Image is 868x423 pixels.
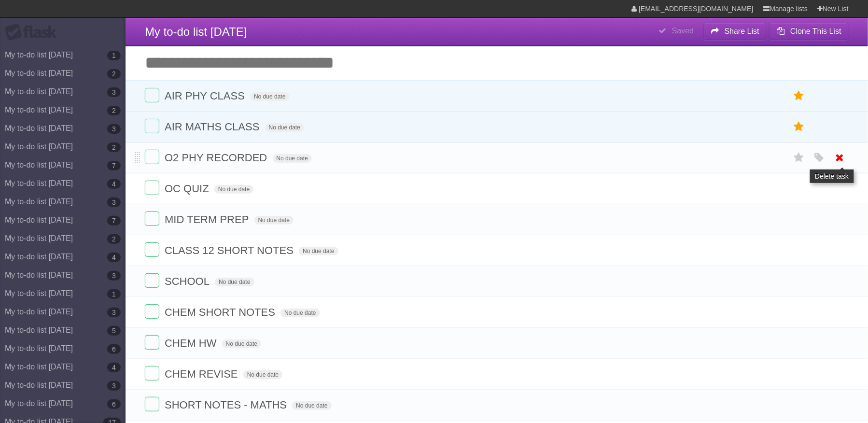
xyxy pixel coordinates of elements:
b: 2 [107,234,121,244]
span: No due date [250,92,289,101]
span: CHEM HW [165,337,219,349]
b: 2 [107,69,121,79]
b: 2 [107,106,121,115]
span: CHEM SHORT NOTES [165,306,278,318]
b: 4 [107,179,121,189]
b: 6 [107,344,121,354]
span: SHORT NOTES - MATHS [165,399,289,411]
span: No due date [265,123,304,132]
label: Done [145,88,159,102]
b: 3 [107,271,121,281]
span: AIR MATHS CLASS [165,121,262,133]
span: No due date [292,401,331,410]
label: Done [145,304,159,319]
b: 5 [107,326,121,336]
b: Share List [725,27,759,35]
span: My to-do list [DATE] [145,25,247,38]
label: Done [145,181,159,195]
label: Star task [790,88,808,104]
b: 1 [107,289,121,299]
span: OC QUIZ [165,183,211,195]
b: 3 [107,381,121,391]
label: Done [145,150,159,164]
b: 3 [107,87,121,97]
label: Done [145,273,159,288]
label: Done [145,366,159,381]
b: 7 [107,161,121,170]
span: AIR PHY CLASS [165,90,247,102]
span: No due date [222,339,261,348]
span: No due date [243,370,282,379]
span: O2 PHY RECORDED [165,152,269,164]
b: 3 [107,124,121,134]
span: No due date [280,309,320,317]
span: No due date [299,247,338,255]
button: Clone This List [769,23,849,40]
b: 3 [107,197,121,207]
span: SCHOOL [165,275,212,287]
label: Done [145,211,159,226]
b: 4 [107,363,121,372]
b: 4 [107,253,121,262]
b: 7 [107,216,121,226]
span: MID TERM PREP [165,213,251,226]
button: Share List [703,23,767,40]
span: No due date [215,278,254,286]
b: Saved [672,27,694,35]
b: 1 [107,51,121,60]
span: CLASS 12 SHORT NOTES [165,244,296,256]
b: 2 [107,142,121,152]
span: No due date [214,185,253,194]
b: 3 [107,308,121,317]
label: Done [145,335,159,350]
label: Done [145,397,159,411]
span: CHEM REVISE [165,368,240,380]
span: No due date [273,154,312,163]
div: Flask [5,24,63,41]
label: Star task [790,119,808,135]
label: Star task [790,150,808,166]
label: Done [145,242,159,257]
span: No due date [254,216,294,225]
b: Clone This List [790,27,841,35]
b: 6 [107,399,121,409]
label: Done [145,119,159,133]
